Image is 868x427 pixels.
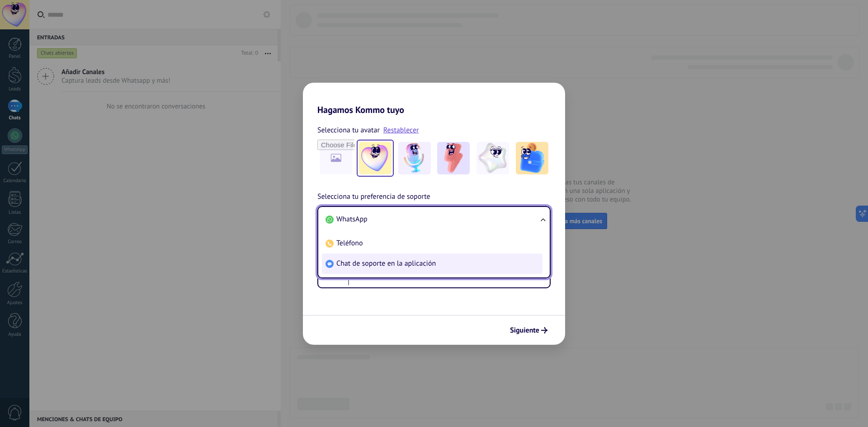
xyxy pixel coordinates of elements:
[506,323,552,338] button: Siguiente
[383,126,419,135] a: Restablecer
[476,142,509,174] img: -4.jpeg
[359,142,392,174] img: -1.jpeg
[336,259,436,268] span: Chat de soporte en la aplicación
[437,142,470,174] img: -3.jpeg
[317,191,430,203] span: Selecciona tu preferencia de soporte
[336,239,363,248] span: Teléfono
[516,142,548,174] img: -5.jpeg
[336,215,368,224] span: WhatsApp
[303,83,565,115] h2: Hagamos Kommo tuyo
[510,327,539,333] span: Siguiente
[317,124,380,136] span: Selecciona tu avatar
[398,142,431,174] img: -2.jpeg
